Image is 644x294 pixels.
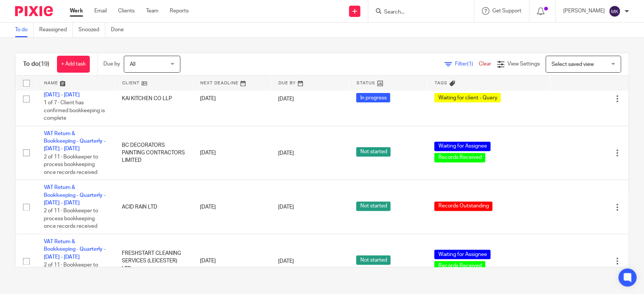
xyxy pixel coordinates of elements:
[609,5,621,17] img: svg%3E
[479,61,491,67] a: Clear
[23,60,49,68] h1: To do
[111,23,129,37] a: Done
[70,7,83,15] a: Work
[552,62,594,67] span: Select saved view
[15,6,53,16] img: Pixie
[15,23,34,37] a: To do
[146,7,158,15] a: Team
[39,61,49,67] span: (19)
[455,61,479,67] span: Filter
[44,154,98,175] span: 2 of 11 · Bookkeeper to process bookkeeping once records received
[278,150,294,155] span: [DATE]
[507,61,540,67] span: View Settings
[44,131,106,152] a: VAT Return & Bookkeeping - Quarterly - [DATE] - [DATE]
[467,61,473,67] span: (1)
[278,96,294,101] span: [DATE]
[278,204,294,210] span: [DATE]
[44,239,106,260] a: VAT Return & Bookkeeping - Quarterly - [DATE] - [DATE]
[44,262,98,283] span: 2 of 11 · Bookkeeper to process bookkeeping once records received
[383,9,451,16] input: Search
[356,93,390,102] span: In progress
[434,250,490,259] span: Waiting for Assignee
[44,185,106,206] a: VAT Return & Bookkeeping - Quarterly - [DATE] - [DATE]
[130,62,135,67] span: All
[192,234,271,288] td: [DATE]
[44,208,98,229] span: 2 of 11 · Bookkeeper to process bookkeeping once records received
[114,234,192,288] td: FRESHSTART CLEANING SERVICES (LEICESTER) LTD
[356,201,390,211] span: Not started
[434,261,485,270] span: Records Received
[356,255,390,265] span: Not started
[434,153,485,162] span: Records Received
[278,258,294,264] span: [DATE]
[118,7,135,15] a: Clients
[192,126,271,180] td: [DATE]
[103,60,120,68] p: Due by
[434,201,492,211] span: Records Outstanding
[434,93,501,102] span: Waiting for client - Query
[44,77,98,97] a: VAT Return - Quarterly (Client Bookkeeping) - [DATE] - [DATE]
[192,72,271,126] td: [DATE]
[57,56,90,73] a: + Add task
[114,126,192,180] td: BC DECORATORS PAINTING CONTRACTORS LIMITED
[78,23,105,37] a: Snoozed
[435,81,447,85] span: Tags
[563,7,605,15] p: [PERSON_NAME]
[356,147,390,157] span: Not started
[434,142,490,151] span: Waiting for Assignee
[192,180,271,234] td: [DATE]
[39,23,73,37] a: Reassigned
[114,180,192,234] td: ACID RAIN LTD
[492,8,521,14] span: Get Support
[94,7,107,15] a: Email
[44,100,105,120] span: 1 of 7 · Client has confirmed bookkeeping is complete
[114,72,192,126] td: KAI KITCHEN CO LLP
[170,7,189,15] a: Reports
